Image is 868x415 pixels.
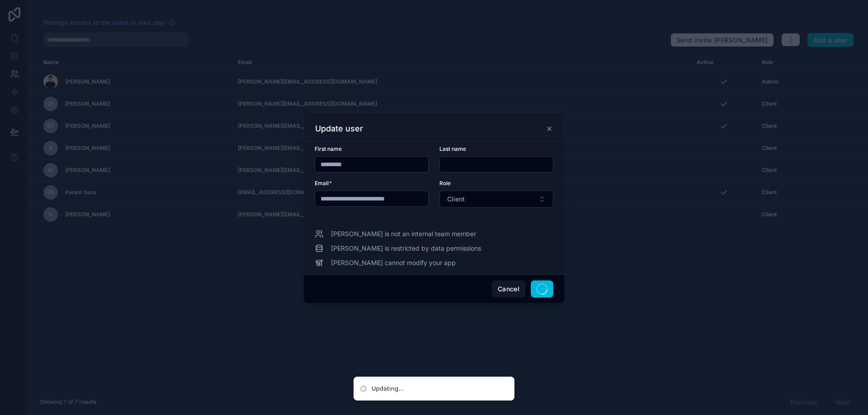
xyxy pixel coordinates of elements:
span: Last name [439,145,466,152]
span: First name [315,145,342,152]
span: Client [447,195,465,204]
span: [PERSON_NAME] cannot modify your app [331,258,456,267]
h3: Update user [315,123,363,134]
div: Updating... [372,384,404,393]
span: Role [439,180,451,187]
span: [PERSON_NAME] is restricted by data permissions [331,244,481,253]
span: Email [315,180,329,187]
button: Cancel [492,280,525,298]
button: Select Button [439,191,553,208]
span: [PERSON_NAME] is not an internal team member [331,229,476,238]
